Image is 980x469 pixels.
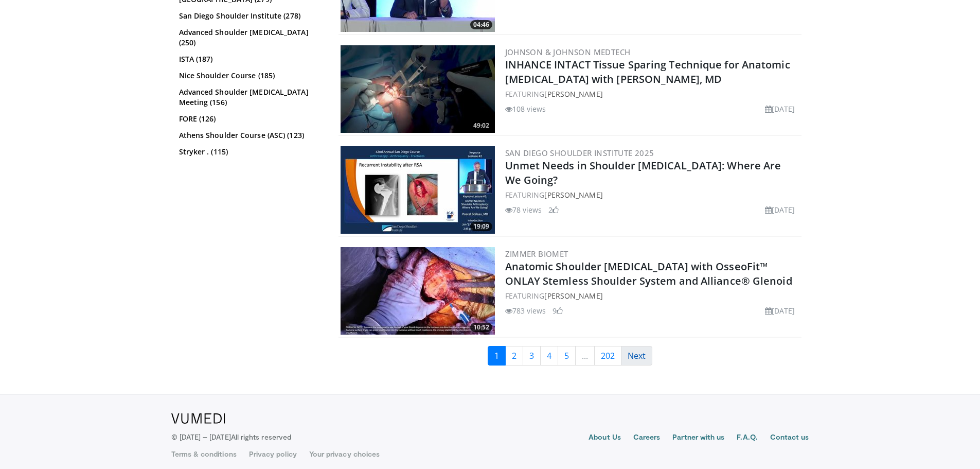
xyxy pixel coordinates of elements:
a: Advanced Shoulder [MEDICAL_DATA] (250) [179,27,320,48]
a: Next [621,346,652,366]
a: Partner with us [672,432,724,444]
a: Careers [633,432,661,444]
span: 49:02 [470,121,492,130]
a: Contact us [770,432,809,444]
span: All rights reserved [231,432,291,441]
a: Your privacy choices [309,449,380,459]
a: Unmet Needs in Shoulder [MEDICAL_DATA]: Where Are We Going? [505,159,781,187]
a: INHANCE INTACT Tissue Sparing Technique for Anatomic [MEDICAL_DATA] with [PERSON_NAME], MD [505,58,790,86]
li: 2 [548,204,559,215]
img: be772085-eebf-4ea1-ae5e-6ff3058a57ae.300x170_q85_crop-smart_upscale.jpg [341,45,495,133]
a: 49:02 [341,45,495,133]
nav: Search results pages [338,346,801,366]
img: 68921608-6324-4888-87da-a4d0ad613160.300x170_q85_crop-smart_upscale.jpg [341,247,495,335]
a: 10:52 [341,247,495,335]
span: 04:46 [470,20,492,29]
li: 108 views [505,103,546,114]
a: [PERSON_NAME] [544,89,602,99]
a: 1 [488,346,506,366]
a: ISTA (187) [179,54,320,64]
div: FEATURING [505,89,799,99]
a: Nice Shoulder Course (185) [179,71,320,81]
img: 51b93def-a7d8-4dc8-8aa9-4554197e5c5e.300x170_q85_crop-smart_upscale.jpg [341,146,495,234]
a: 19:09 [341,146,495,234]
a: 2 [505,346,523,366]
a: Advanced Shoulder [MEDICAL_DATA] Meeting (156) [179,87,320,108]
a: 3 [523,346,541,366]
a: Johnson & Johnson MedTech [505,47,631,57]
div: FEATURING [505,189,799,200]
img: VuMedi Logo [171,413,225,424]
a: [PERSON_NAME] [544,190,602,200]
li: [DATE] [765,103,795,114]
span: 19:09 [470,222,492,231]
div: FEATURING [505,290,799,301]
p: © [DATE] – [DATE] [171,432,292,442]
a: 4 [540,346,558,366]
a: F.A.Q. [737,432,757,444]
a: Stryker . (115) [179,147,320,157]
a: San Diego Shoulder Institute (278) [179,11,320,21]
a: Anatomic Shoulder [MEDICAL_DATA] with OsseoFit™ ONLAY Stemless Shoulder System and Alliance® Glenoid [505,259,792,288]
a: 5 [558,346,576,366]
a: About Us [589,432,621,444]
li: 78 views [505,204,542,215]
a: San Diego Shoulder Institute 2025 [505,148,654,158]
li: 9 [553,305,563,316]
a: Privacy policy [249,449,297,459]
a: 202 [594,346,621,366]
li: [DATE] [765,204,795,215]
a: [PERSON_NAME] [544,291,602,301]
a: Terms & conditions [171,449,237,459]
a: FORE (126) [179,114,320,124]
span: 10:52 [470,323,492,332]
li: 783 views [505,305,546,316]
a: Zimmer Biomet [505,249,568,259]
a: Athens Shoulder Course (ASC) (123) [179,130,320,141]
li: [DATE] [765,305,795,316]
